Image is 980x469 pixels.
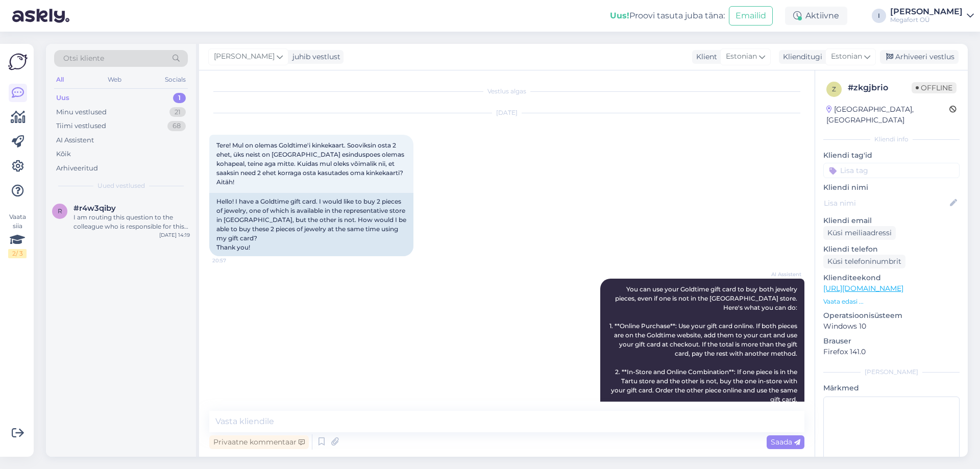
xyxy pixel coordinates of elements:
[826,104,949,126] div: [GEOGRAPHIC_DATA], [GEOGRAPHIC_DATA]
[872,9,886,23] div: I
[890,8,963,16] div: [PERSON_NAME]
[823,215,960,226] p: Kliendi email
[173,93,186,103] div: 1
[785,7,847,25] div: Aktiivne
[729,6,773,26] button: Emailid
[209,108,804,117] div: [DATE]
[8,212,27,258] div: Vaata siia
[169,107,186,117] div: 21
[56,163,98,174] div: Arhiveeritud
[288,52,340,62] div: juhib vestlust
[823,347,960,357] p: Firefox 141.0
[824,198,948,209] input: Lisa nimi
[209,435,309,449] div: Privaatne kommentaar
[56,107,107,117] div: Minu vestlused
[8,249,27,258] div: 2 / 3
[912,82,957,93] span: Offline
[209,193,413,256] div: Hello! I have a Goldtime gift card. I would like to buy 2 pieces of jewelry, one of which is avai...
[97,181,145,190] span: Uued vestlused
[8,52,28,71] img: Askly Logo
[771,437,800,447] span: Saada
[823,383,960,393] p: Märkmed
[823,226,896,240] div: Küsi meiliaadressi
[823,182,960,193] p: Kliendi nimi
[823,244,960,255] p: Kliendi telefon
[848,82,912,94] div: # zkgjbrio
[58,207,62,215] span: r
[823,321,960,332] p: Windows 10
[726,51,757,62] span: Estonian
[890,8,974,24] a: [PERSON_NAME]Megafort OÜ
[890,16,963,24] div: Megafort OÜ
[163,73,188,86] div: Socials
[73,204,116,213] span: #r4w3qiby
[832,85,836,93] span: z
[610,11,629,20] b: Uus!
[823,284,903,293] a: [URL][DOMAIN_NAME]
[216,141,406,186] span: Tere! Mul on olemas Goldtime'i kinkekaart. Sooviksin osta 2 ehet, üks neist on [GEOGRAPHIC_DATA] ...
[610,10,725,22] div: Proovi tasuta juba täna:
[106,73,124,86] div: Web
[763,270,801,278] span: AI Assistent
[159,231,190,239] div: [DATE] 14:19
[54,73,66,86] div: All
[823,336,960,347] p: Brauser
[831,51,862,62] span: Estonian
[692,52,717,62] div: Klient
[823,310,960,321] p: Operatsioonisüsteem
[823,135,960,144] div: Kliendi info
[167,121,186,131] div: 68
[209,87,804,96] div: Vestlus algas
[56,93,69,103] div: Uus
[73,213,190,231] div: I am routing this question to the colleague who is responsible for this topic. The reply might ta...
[63,53,104,64] span: Otsi kliente
[823,150,960,161] p: Kliendi tag'id
[880,50,959,64] div: Arhiveeri vestlus
[56,135,94,145] div: AI Assistent
[212,257,251,264] span: 20:57
[214,51,275,62] span: [PERSON_NAME]
[823,163,960,178] input: Lisa tag
[779,52,822,62] div: Klienditugi
[56,121,106,131] div: Tiimi vestlused
[823,273,960,283] p: Klienditeekond
[823,367,960,377] div: [PERSON_NAME]
[56,149,71,159] div: Kõik
[823,255,905,268] div: Küsi telefoninumbrit
[823,297,960,306] p: Vaata edasi ...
